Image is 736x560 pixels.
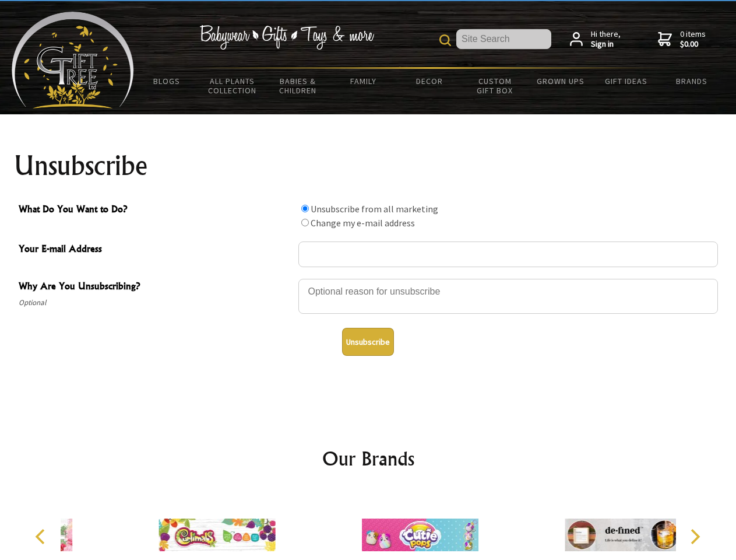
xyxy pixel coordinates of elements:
[311,203,438,215] label: Unsubscribe from all marketing
[298,279,718,314] textarea: Why Are You Unsubscribing?
[19,242,293,258] span: Your E-mail Address
[658,29,706,50] a: 0 items$0.00
[593,69,659,93] a: Gift Ideas
[311,217,415,229] label: Change my e-mail address
[680,29,706,50] span: 0 items
[29,524,55,549] button: Previous
[342,328,394,356] button: Unsubscribe
[265,69,331,103] a: Babies & Children
[456,29,551,49] input: Site Search
[19,279,293,296] span: Why Are You Unsubscribing?
[570,29,621,50] a: Hi there,Sign in
[659,69,725,93] a: Brands
[14,152,723,180] h1: Unsubscribe
[331,69,397,93] a: Family
[19,202,293,219] span: What Do You Want to Do?
[200,69,266,103] a: All Plants Collection
[591,39,621,50] strong: Sign in
[680,39,706,50] strong: $0.00
[12,12,134,108] img: Babyware - Gifts - Toys and more...
[23,444,713,473] h2: Our Brands
[301,205,309,212] input: What Do You Want to Do?
[591,29,621,50] span: Hi there,
[19,296,293,310] span: Optional
[396,69,462,93] a: Decor
[134,69,200,93] a: BLOGS
[462,69,528,103] a: Custom Gift Box
[682,524,707,549] button: Next
[301,219,309,226] input: What Do You Want to Do?
[199,25,374,50] img: Babywear - Gifts - Toys & more
[527,69,593,93] a: Grown Ups
[298,242,718,267] input: Your E-mail Address
[439,34,451,46] img: product search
